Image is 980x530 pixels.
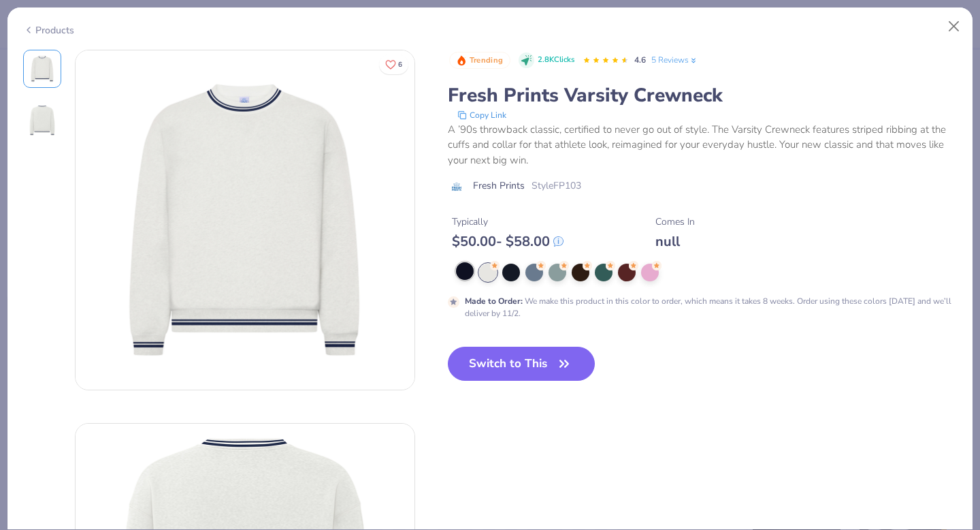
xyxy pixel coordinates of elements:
span: Trending [470,57,503,64]
div: $ 50.00 - $ 58.00 [452,233,563,250]
button: Close [941,14,967,40]
button: Like [379,54,408,74]
div: Typically [452,215,563,229]
div: Products [23,23,74,37]
button: copy to clipboard [453,108,510,122]
div: Comes In [655,215,695,229]
div: 4.6 Stars [583,50,629,72]
button: Switch to This [448,347,595,381]
img: Front [26,52,59,85]
div: null [655,233,695,250]
div: A ’90s throwback classic, certified to never go out of style. The Varsity Crewneck features strip... [448,122,958,168]
strong: Made to Order : [465,296,523,307]
a: 5 Reviews [651,54,698,66]
span: 6 [398,61,402,68]
img: Front [76,50,414,390]
img: brand logo [448,181,466,192]
img: Back [26,104,59,137]
span: Style FP103 [532,178,581,193]
div: We make this product in this color to order, which means it takes 8 weeks. Order using these colo... [465,295,958,319]
div: Fresh Prints Varsity Crewneck [448,82,958,108]
span: 4.6 [634,54,646,65]
img: Trending sort [456,55,467,66]
button: Badge Button [449,52,510,69]
span: Fresh Prints [473,178,525,193]
span: 2.8K Clicks [538,54,574,66]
